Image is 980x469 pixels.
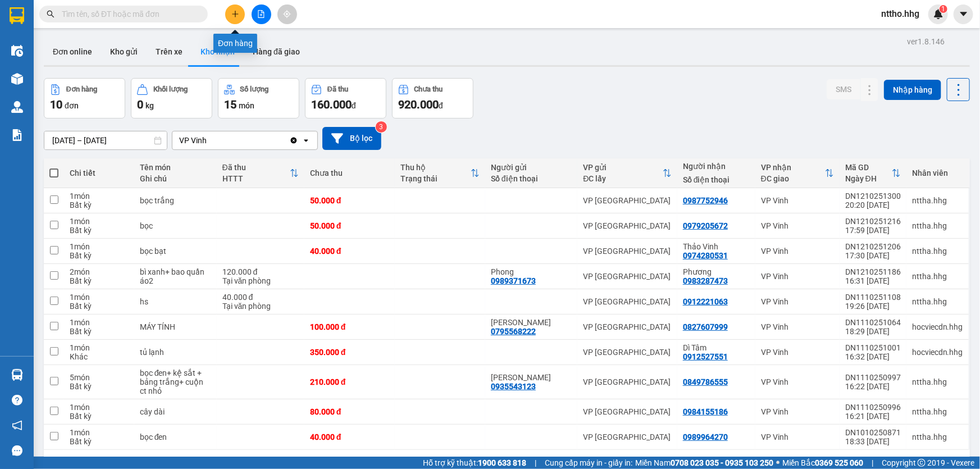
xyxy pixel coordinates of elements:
span: | [535,457,536,469]
div: 0984155186 [683,407,728,416]
div: 5 món [70,373,129,382]
svg: Clear value [289,136,298,145]
div: MÁY TÍNH [140,322,211,331]
div: Bất kỳ [70,412,129,421]
th: Toggle SortBy [755,158,840,188]
strong: PHIẾU GỬI HÀNG [58,61,149,72]
th: Toggle SortBy [395,158,485,188]
div: ĐC giao [761,174,825,183]
img: warehouse-icon [11,369,23,381]
button: plus [225,4,245,24]
img: logo-vxr [10,7,24,24]
div: DN1110250997 [845,373,901,382]
div: 50.000 đ [310,221,389,230]
div: cây dài [140,407,211,416]
div: 40.000 đ [222,293,299,302]
div: 16:31 [DATE] [845,276,901,285]
div: VP [GEOGRAPHIC_DATA] [583,322,672,331]
div: tủ lạnh [140,348,211,357]
div: Người gửi [491,163,572,172]
div: VP Vinh [179,135,207,146]
div: Đơn hàng [213,34,257,53]
div: 0795568222 [491,327,536,336]
input: Select a date range. [44,131,167,149]
div: VP Vinh [761,247,834,256]
div: nttha.hhg [912,221,963,230]
div: ĐC lấy [583,174,663,183]
span: đ [439,101,443,110]
div: VP Vinh [761,196,834,205]
span: notification [12,420,22,431]
div: bọc bạt [140,247,211,256]
span: Hỗ trợ kỹ thuật: [423,457,526,469]
button: Đã thu160.000đ [305,78,386,119]
div: 18:33 [DATE] [845,437,901,446]
div: 50.000 đ [310,196,389,205]
div: VP [GEOGRAPHIC_DATA] [583,196,672,205]
div: bọc trắng [140,196,211,205]
div: Tại văn phòng [222,302,299,311]
div: Bất kỳ [70,437,129,446]
div: 0827607999 [683,322,728,331]
strong: 1900 633 818 [478,458,526,467]
div: Bất kỳ [70,302,129,311]
div: DN1110251108 [845,293,901,302]
div: Mã GD [845,163,892,172]
img: icon-new-feature [933,9,943,19]
button: aim [277,4,297,24]
span: 160.000 [311,98,352,111]
span: copyright [918,459,926,467]
button: Đơn hàng10đơn [44,78,125,119]
div: 80.000 đ [310,407,389,416]
div: 0983287473 [683,276,728,285]
div: VP Vinh [761,348,834,357]
div: VP Vinh [761,407,834,416]
button: file-add [252,4,271,24]
div: Nhân viên [912,169,963,177]
div: 0849786555 [683,377,728,386]
div: 40.000 đ [310,247,389,256]
div: nttha.hhg [912,196,963,205]
div: 16:22 [DATE] [845,382,901,391]
div: VP gửi [583,163,663,172]
strong: 0369 525 060 [815,458,863,467]
div: VP Vinh [761,377,834,386]
strong: HÃNG XE HẢI HOÀNG GIA [47,11,159,35]
span: 15 [224,98,236,111]
div: Chi tiết [70,169,129,177]
button: Chưa thu920.000đ [392,78,473,119]
div: Anh Thành [491,373,572,382]
div: Số điện thoại [683,175,750,184]
span: file-add [257,10,265,18]
div: VP Vinh [761,272,834,281]
button: Kho gửi [101,38,147,65]
span: 24 [PERSON_NAME] - Vinh - [GEOGRAPHIC_DATA] [54,38,152,58]
div: 1 món [70,293,129,302]
div: 1 món [70,217,129,226]
div: 1 món [70,343,129,352]
div: 0912527551 [683,352,728,361]
sup: 3 [376,121,387,133]
img: logo [6,25,45,81]
div: 18:29 [DATE] [845,327,901,336]
div: 1 món [70,192,129,201]
img: warehouse-icon [11,45,23,57]
div: DN1010250871 [845,428,901,437]
div: 19:26 [DATE] [845,302,901,311]
div: VP [GEOGRAPHIC_DATA] [583,272,672,281]
div: 1 món [70,403,129,412]
button: Khối lượng0kg [131,78,212,119]
span: plus [231,10,239,18]
button: Bộ lọc [322,127,381,150]
button: Kho nhận [192,38,244,65]
div: nttha.hhg [912,247,963,256]
img: warehouse-icon [11,73,23,85]
div: 17:30 [DATE] [845,251,901,260]
div: Duy Khánh [491,318,572,327]
span: VPV1310250020 [161,42,235,53]
div: VP Vinh [761,221,834,230]
span: question-circle [12,395,22,406]
div: Người nhận [683,162,750,171]
sup: 1 [940,5,947,13]
span: 920.000 [398,98,439,111]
